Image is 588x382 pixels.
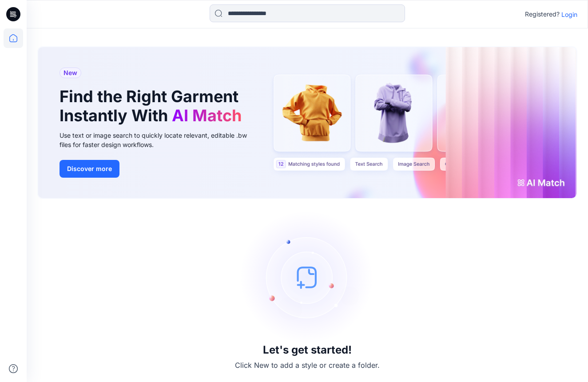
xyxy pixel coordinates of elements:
[525,9,560,20] p: Registered?
[64,68,77,78] span: New
[60,160,119,178] button: Discover more
[60,131,259,149] div: Use text or image search to quickly locate relevant, editable .bw files for faster design workflows.
[60,87,246,125] h1: Find the Right Garment Instantly With
[241,211,374,344] img: empty-state-image.svg
[235,360,380,370] p: Click New to add a style or create a folder.
[263,344,352,356] h3: Let's get started!
[172,106,242,125] span: AI Match
[561,10,577,19] p: Login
